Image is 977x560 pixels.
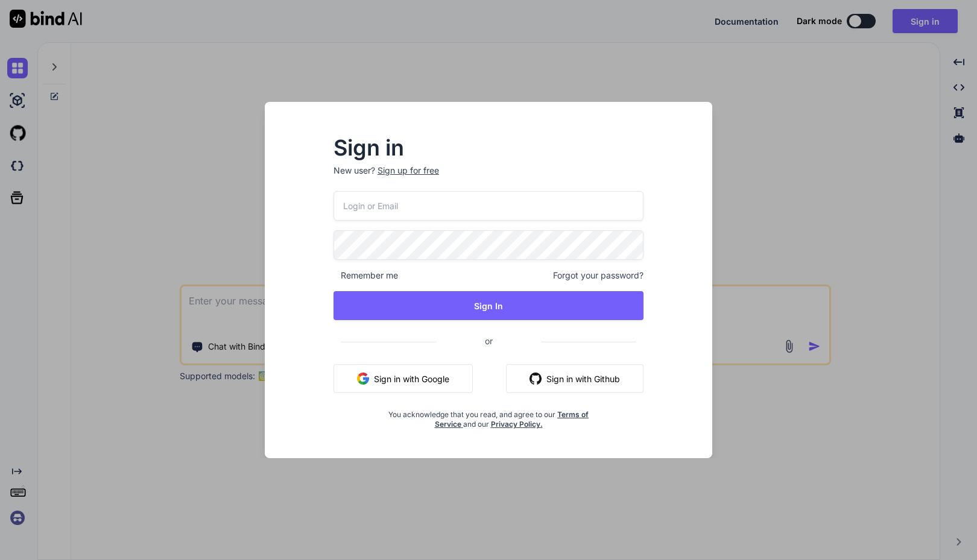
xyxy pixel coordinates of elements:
[378,165,439,177] div: Sign up for free
[334,165,643,191] p: New user?
[491,420,543,429] a: Privacy Policy.
[437,326,541,356] span: or
[385,403,592,429] div: You acknowledge that you read, and agree to our and our
[334,191,643,221] input: Login or Email
[334,269,398,282] span: Remember me
[334,364,473,393] button: Sign in with Google
[553,269,643,282] span: Forgot your password?
[506,364,643,393] button: Sign in with Github
[334,138,643,157] h2: Sign in
[530,373,542,385] img: github
[435,410,589,429] a: Terms of Service
[357,373,369,385] img: google
[334,291,643,320] button: Sign In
